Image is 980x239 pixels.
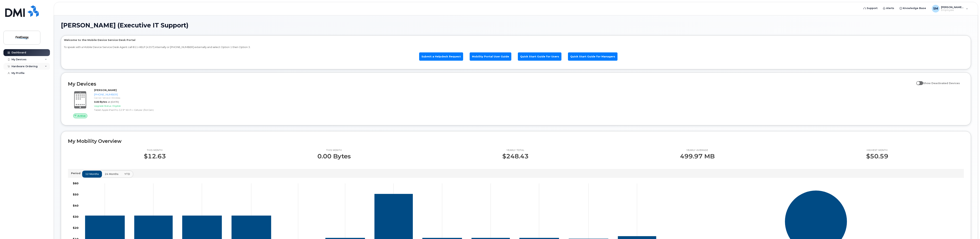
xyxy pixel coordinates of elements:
[923,82,960,85] span: Show Deactivated Devices
[73,193,79,196] tspan: $50
[680,153,715,160] p: 499.97 MB
[113,104,121,107] span: Eligible
[77,114,86,118] span: Active
[68,88,289,118] a: Active[PERSON_NAME][PHONE_NUMBER]Carrier: Verizon Wireless0.00 Bytesat [DATE]Upgrade Status:Eligi...
[419,52,463,61] a: Submit a Helpdesk Request
[317,149,351,152] p: This month
[963,222,977,236] iframe: Messenger Launcher
[680,149,715,152] p: Yearly average
[568,52,617,61] a: Quick Start Guide for Managers
[502,149,529,152] p: Yearly total
[144,149,166,152] p: This month
[124,172,130,176] span: YTD
[71,171,82,175] p: Period
[94,88,117,92] strong: [PERSON_NAME]
[73,204,79,207] tspan: $40
[94,108,287,112] div: Tablet Apple iPad Pro 12.9" Wi-Fi + Cellular (3rd Gen)
[317,153,351,160] p: 0.00 Bytes
[866,153,888,160] p: $50.59
[61,22,188,28] span: [PERSON_NAME] (Executive IT Support)
[94,96,287,99] div: Carrier: Verizon Wireless
[73,182,79,185] tspan: $60
[68,138,964,144] h2: My Mobility Overview
[866,149,888,152] p: Highest month
[144,153,166,160] p: $12.63
[94,93,287,96] div: [PHONE_NUMBER]
[470,52,511,61] a: Mobility Portal User Guide
[73,226,79,230] tspan: $20
[64,45,968,49] p: To speak with a Mobile Device Service Desk Agent call 811-HELP (4357) internally or [PHONE_NUMBER...
[108,100,119,103] span: at [DATE]
[94,100,107,103] span: 0.00 Bytes
[105,172,118,176] span: 24 months
[502,153,529,160] p: $248.43
[518,52,561,61] a: Quick Start Guide for Users
[68,81,914,87] h2: My Devices
[64,38,968,42] p: Welcome to the Mobile Device Service Desk Portal
[94,104,112,107] span: Upgrade Status:
[73,215,79,218] tspan: $30
[916,79,919,83] input: Show Deactivated Devices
